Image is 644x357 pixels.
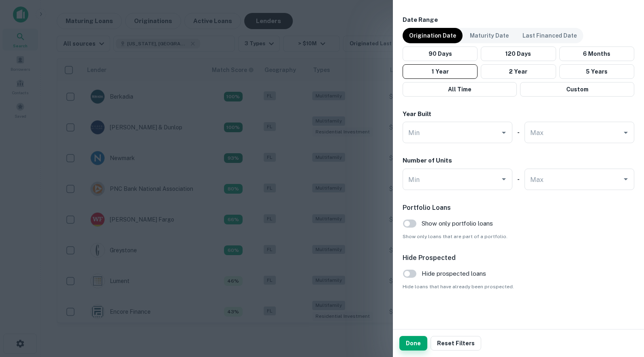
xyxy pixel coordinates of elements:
span: Show only portfolio loans [422,219,493,228]
button: 5 Years [559,64,634,79]
h6: - [517,128,520,137]
button: 120 Days [481,46,556,61]
h6: Date Range [403,15,634,25]
h6: Portfolio Loans [403,203,634,213]
h6: - [517,175,520,184]
button: 6 Months [559,46,634,61]
button: Open [620,127,631,138]
span: Show only loans that are part of a portfolio. [403,233,634,240]
button: Open [498,127,510,138]
span: Hide prospected loans [422,269,486,279]
h6: Number of Units [403,156,452,165]
p: Maturity Date [470,31,509,40]
h6: Hide Prospected [403,253,634,263]
p: Origination Date [409,31,456,40]
span: Hide loans that have already been prospected. [403,283,634,290]
iframe: Chat Widget [603,266,644,305]
button: Open [498,173,510,185]
h6: Year Built [403,110,431,119]
p: Last Financed Date [522,31,577,40]
button: Reset Filters [431,336,481,351]
button: Open [620,173,631,185]
button: Custom [520,82,634,97]
button: 2 Year [481,64,556,79]
button: Done [399,336,427,351]
button: 90 Days [403,46,478,61]
button: 1 Year [403,64,478,79]
button: All Time [403,82,517,97]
